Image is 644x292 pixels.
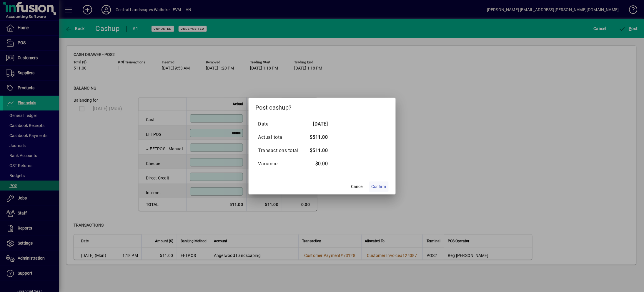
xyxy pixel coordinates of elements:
td: Date [258,118,304,131]
td: $511.00 [304,144,328,157]
td: Actual total [258,131,304,144]
span: Confirm [372,184,386,190]
td: Variance [258,157,304,171]
td: [DATE] [304,118,328,131]
button: Cancel [348,182,367,192]
td: Transactions total [258,144,304,157]
td: $511.00 [304,131,328,144]
button: Confirm [369,182,389,192]
span: Cancel [351,184,364,190]
td: $0.00 [304,157,328,171]
h2: Post cashup? [249,98,396,115]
